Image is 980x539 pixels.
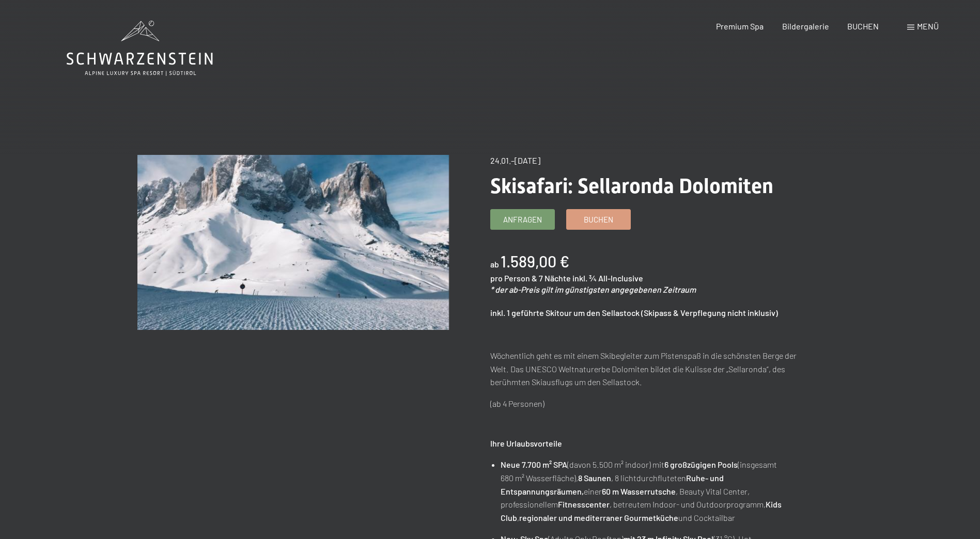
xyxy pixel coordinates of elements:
span: Anfragen [503,214,542,225]
strong: inkl. 1 geführte Skitour um den Sellastock (Skipass & Verpflegung nicht inklusiv) [490,308,778,318]
a: Bildergalerie [782,21,829,31]
p: Wöchentlich geht es mit einem Skibegleiter zum Pistenspaß in die schönsten Berge der Welt. Das UN... [490,349,802,389]
strong: Ruhe- und Entspannungsräumen, [501,473,724,496]
strong: Ihre Urlaubsvorteile [490,438,562,448]
strong: Kids Club [501,499,782,522]
span: Buchen [584,214,613,225]
img: Skisafari: Sellaronda Dolomiten [137,155,449,330]
em: * der ab-Preis gilt im günstigsten angegebenen Zeitraum [490,284,696,294]
strong: regionaler und mediterraner Gourmetküche [519,513,678,522]
strong: 60 m Wasserrutsche [602,486,676,496]
a: Buchen [567,210,630,229]
strong: 8 Saunen [578,473,611,483]
span: Skisafari: Sellaronda Dolomiten [490,174,773,198]
b: 1.589,00 € [501,252,569,271]
span: ab [490,259,499,269]
span: 7 Nächte [539,273,571,283]
a: Premium Spa [716,21,764,31]
span: 24.01.–[DATE] [490,155,540,165]
strong: Neue 7.700 m² SPA [501,459,567,469]
span: inkl. ¾ All-Inclusive [572,273,643,283]
p: (ab 4 Personen) [490,397,802,410]
span: Menü [917,21,939,31]
span: pro Person & [490,273,537,283]
li: (davon 5.500 m² indoor) mit (insgesamt 680 m² Wasserfläche), , 8 lichtdurchfluteten einer , Beaut... [501,458,801,524]
strong: 6 großzügigen Pools [664,459,738,469]
a: Anfragen [491,210,554,229]
a: BUCHEN [847,21,879,31]
strong: Fitnesscenter [558,499,610,509]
